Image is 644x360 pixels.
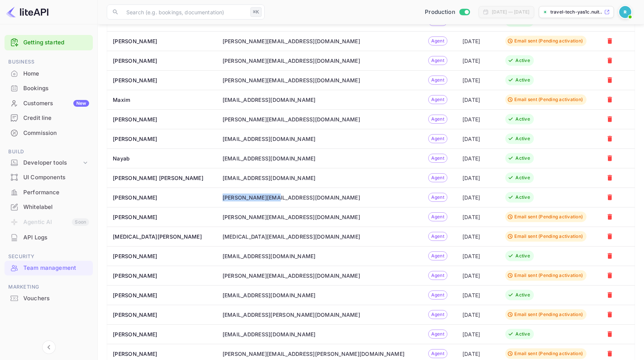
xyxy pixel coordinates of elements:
div: [DATE] [462,291,494,299]
div: [DATE] — [DATE] [492,9,529,15]
div: [PERSON_NAME][EMAIL_ADDRESS][PERSON_NAME][DOMAIN_NAME] [223,350,405,358]
div: Email sent (Pending activation) [514,350,583,357]
div: [DATE] [462,213,494,221]
th: [MEDICAL_DATA][PERSON_NAME] [107,227,215,246]
div: Active [515,253,530,259]
div: Active [515,292,530,298]
div: Active [515,77,530,83]
div: Whitelabel [5,200,93,215]
div: Developer tools [5,156,93,169]
img: LiteAPI logo [6,6,48,18]
th: [PERSON_NAME] [107,70,215,90]
th: [PERSON_NAME] [PERSON_NAME] [107,168,215,188]
p: travel-tech-yas1c.nuit... [550,9,603,15]
div: Email sent (Pending activation) [514,272,583,279]
span: Agent [429,272,447,279]
span: Agent [429,155,447,162]
div: [DATE] [462,350,494,358]
a: Home [5,67,93,80]
input: Search (e.g. bookings, documentation) [122,5,247,20]
div: [EMAIL_ADDRESS][DOMAIN_NAME] [223,174,316,182]
a: API Logs [5,230,93,244]
div: Credit line [23,114,89,123]
div: [PERSON_NAME][EMAIL_ADDRESS][DOMAIN_NAME] [223,37,360,45]
div: Whitelabel [23,203,89,212]
a: Bookings [5,81,93,95]
span: Marketing [5,283,93,291]
div: Email sent (Pending activation) [514,96,583,103]
span: Agent [429,311,447,318]
a: Getting started [23,38,89,47]
th: [PERSON_NAME] [107,266,215,285]
div: Active [515,331,530,337]
span: Agent [429,350,447,357]
div: UI Components [23,173,89,182]
div: Customers [23,99,89,108]
a: CustomersNew [5,96,93,110]
div: Email sent (Pending activation) [514,213,583,220]
div: Active [515,57,530,64]
div: Bookings [23,84,89,93]
span: Agent [429,135,447,142]
div: [EMAIL_ADDRESS][DOMAIN_NAME] [223,330,316,338]
th: [PERSON_NAME] [107,324,215,344]
div: [DATE] [462,194,494,201]
div: [DATE] [462,330,494,338]
div: ⌘K [250,7,262,17]
div: Vouchers [5,291,93,306]
div: API Logs [23,233,89,242]
div: [DATE] [462,272,494,280]
button: Collapse navigation [42,340,56,354]
th: Nayab [107,148,215,168]
span: Agent [429,57,447,64]
div: Team management [5,261,93,275]
div: Bookings [5,81,93,96]
th: [PERSON_NAME] [107,109,215,129]
div: [DATE] [462,57,494,65]
span: Agent [429,292,447,298]
div: Team management [23,264,89,272]
div: [EMAIL_ADDRESS][DOMAIN_NAME] [223,291,316,299]
div: UI Components [5,170,93,185]
div: Active [515,194,530,201]
div: Active [515,155,530,162]
div: [MEDICAL_DATA][EMAIL_ADDRESS][DOMAIN_NAME] [223,233,361,241]
th: [PERSON_NAME] [107,246,215,266]
div: Email sent (Pending activation) [514,233,583,240]
div: [PERSON_NAME][EMAIL_ADDRESS][DOMAIN_NAME] [223,213,360,221]
div: Vouchers [23,294,89,303]
div: [DATE] [462,76,494,84]
th: [PERSON_NAME] [107,188,215,207]
span: Agent [429,233,447,240]
div: Developer tools [23,159,82,167]
div: CustomersNew [5,96,93,111]
a: Whitelabel [5,200,93,214]
div: [EMAIL_ADDRESS][DOMAIN_NAME] [223,252,316,260]
th: [PERSON_NAME] [107,51,215,70]
div: [DATE] [462,135,494,143]
th: [PERSON_NAME] [107,31,215,51]
span: Agent [429,38,447,44]
a: Credit line [5,111,93,125]
span: Agent [429,331,447,337]
div: [DATE] [462,233,494,241]
div: [EMAIL_ADDRESS][DOMAIN_NAME] [223,135,316,143]
div: New [73,100,89,107]
div: Active [515,135,530,142]
div: [DATE] [462,311,494,319]
div: [DATE] [462,252,494,260]
span: Agent [429,194,447,201]
th: [PERSON_NAME] [107,305,215,324]
div: Switch to Sandbox mode [422,8,473,17]
div: Performance [5,185,93,200]
a: UI Components [5,170,93,184]
div: Getting started [5,35,93,50]
div: Email sent (Pending activation) [514,38,583,44]
div: Email sent (Pending activation) [514,311,583,318]
div: API Logs [5,230,93,245]
div: Performance [23,188,89,197]
span: Security [5,253,93,261]
a: Vouchers [5,291,93,305]
th: [PERSON_NAME] [107,129,215,148]
span: Agent [429,174,447,181]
